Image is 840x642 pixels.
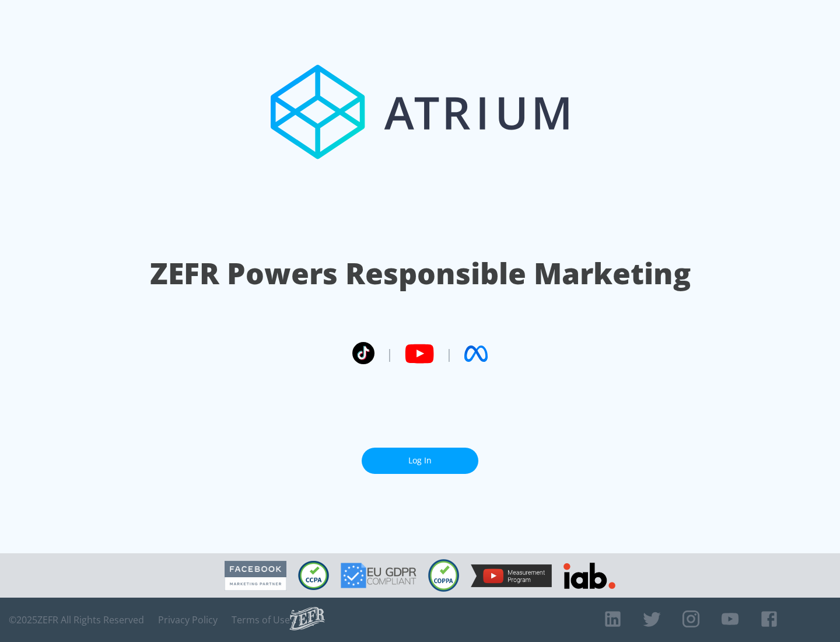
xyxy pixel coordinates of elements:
img: IAB [563,563,615,589]
img: Facebook Marketing Partner [225,561,286,591]
span: | [386,345,393,362]
a: Privacy Policy [158,614,218,626]
img: GDPR Compliant [341,563,416,588]
img: CCPA Compliant [298,561,329,590]
h1: ZEFR Powers Responsible Marketing [150,253,691,294]
span: © 2025 ZEFR All Rights Reserved [9,614,144,626]
img: YouTube Measurement Program [471,564,552,587]
a: Terms of Use [232,614,290,626]
img: COPPA Compliant [428,559,459,592]
span: | [446,345,453,362]
a: Log In [362,448,478,474]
